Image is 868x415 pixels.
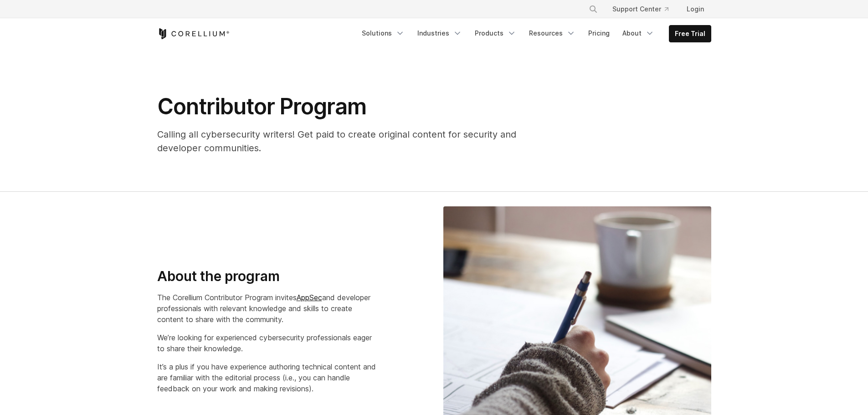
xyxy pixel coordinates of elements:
[583,25,615,41] a: Pricing
[157,268,380,285] h3: About the program
[585,1,601,17] button: Search
[356,25,711,42] div: Navigation Menu
[157,93,542,120] h1: Contributor Program
[356,25,410,41] a: Solutions
[412,25,467,41] a: Industries
[605,1,676,17] a: Support Center
[578,1,711,17] div: Navigation Menu
[157,292,380,325] p: The Corellium Contributor Program invites and developer professionals with relevant knowledge and...
[157,332,380,354] p: We’re looking for experienced cybersecurity professionals eager to share their knowledge.
[297,293,322,302] a: AppSec
[617,25,660,41] a: About
[157,128,542,155] p: Calling all cybersecurity writers! Get paid to create original content for security and developer...
[469,25,522,41] a: Products
[157,361,380,394] p: It’s a plus if you have experience authoring technical content and are familiar with the editoria...
[157,28,230,39] a: Corellium Home
[524,25,581,41] a: Resources
[669,26,711,42] a: Free Trial
[679,1,711,17] a: Login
